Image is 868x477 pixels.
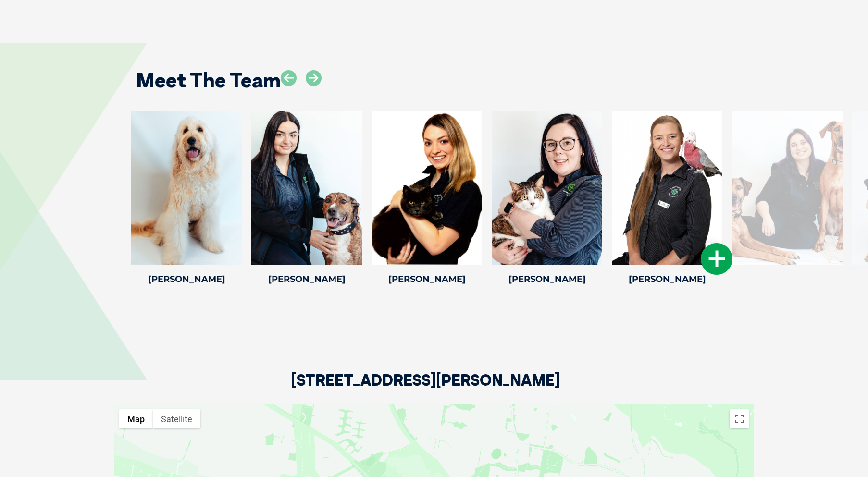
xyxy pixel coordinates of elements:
h2: [STREET_ADDRESS][PERSON_NAME] [291,372,560,404]
button: Show street map [119,409,153,428]
h4: [PERSON_NAME] [492,275,602,283]
h4: [PERSON_NAME] [251,275,362,283]
h2: Meet The Team [136,70,281,90]
h4: [PERSON_NAME] [372,275,482,283]
button: Show satellite imagery [153,409,200,428]
h4: [PERSON_NAME] [131,275,242,283]
h4: [PERSON_NAME] [612,275,722,283]
button: Toggle fullscreen view [730,409,749,428]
